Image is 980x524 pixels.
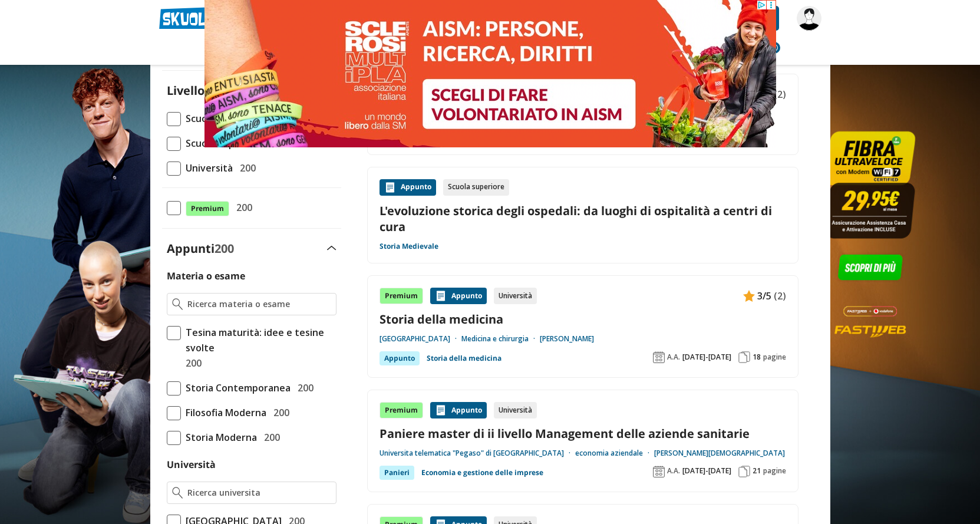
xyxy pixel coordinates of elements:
[259,430,280,445] span: 200
[186,201,229,216] span: Premium
[757,288,771,304] span: 3/5
[494,402,537,418] div: Università
[380,242,438,251] a: Storia Medievale
[181,325,336,355] span: Tesina maturità: idee e tesine svolte
[380,449,575,458] a: Universita telematica "Pegaso" di [GEOGRAPHIC_DATA]
[181,405,266,420] span: Filosofia Moderna
[187,298,331,310] input: Ricerca materia o esame
[753,352,761,362] span: 18
[494,288,537,304] div: Università
[682,352,731,362] span: [DATE]-[DATE]
[427,351,501,365] a: Storia della medicina
[443,179,509,196] div: Scuola superiore
[430,402,487,418] div: Appunto
[738,466,750,477] img: Pagine
[682,466,731,476] span: [DATE]-[DATE]
[384,182,396,193] img: Appunti contenuto
[653,466,665,477] img: Anno accademico
[421,466,543,480] a: Economia e gestione delle imprese
[181,355,202,371] span: 200
[774,288,786,304] span: (2)
[461,334,540,344] a: Medicina e chirurgia
[797,6,821,31] img: ADELAIDETEDESCO
[654,449,785,458] a: [PERSON_NAME][DEMOGRAPHIC_DATA]
[235,160,256,176] span: 200
[763,466,786,476] span: pagine
[167,269,245,282] label: Materia o esame
[215,240,234,256] span: 200
[167,240,234,256] label: Appunti
[232,200,252,215] span: 200
[293,380,314,396] span: 200
[327,246,336,251] img: Apri e chiudi sezione
[167,83,204,98] label: Livello
[181,111,245,126] span: Scuola Media
[763,352,786,362] span: pagine
[380,203,786,235] a: L'evoluzione storica degli ospedali: da luoghi di ospitalità a centri di cura
[738,351,750,363] img: Pagine
[774,87,786,102] span: (2)
[667,466,680,476] span: A.A.
[540,334,594,344] a: [PERSON_NAME]
[743,290,755,302] img: Appunti contenuto
[380,426,786,441] a: Paniere master di ii livello Management delle aziende sanitarie
[380,179,436,196] div: Appunto
[172,487,183,499] img: Ricerca universita
[181,136,263,151] span: Scuola Superiore
[653,351,665,363] img: Anno accademico
[187,487,331,499] input: Ricerca universita
[380,402,423,418] div: Premium
[380,288,423,304] div: Premium
[269,405,289,420] span: 200
[167,458,216,471] label: Università
[380,311,786,327] a: Storia della medicina
[667,352,680,362] span: A.A.
[430,288,487,304] div: Appunto
[380,334,461,344] a: [GEOGRAPHIC_DATA]
[181,430,257,445] span: Storia Moderna
[435,404,447,416] img: Appunti contenuto
[753,466,761,476] span: 21
[575,449,654,458] a: economia aziendale
[435,290,447,302] img: Appunti contenuto
[172,298,183,310] img: Ricerca materia o esame
[181,160,233,176] span: Università
[380,466,414,480] div: Panieri
[380,351,420,365] div: Appunto
[181,380,291,396] span: Storia Contemporanea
